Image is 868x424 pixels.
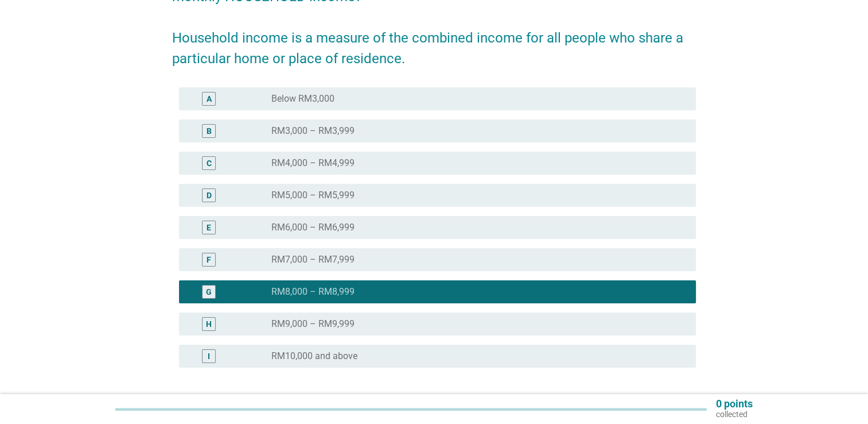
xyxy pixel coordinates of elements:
div: B [207,125,212,137]
label: RM4,000 – RM4,999 [271,157,355,169]
label: Below RM3,000 [271,93,334,105]
p: collected [716,409,753,419]
label: RM10,000 and above [271,350,357,362]
label: RM6,000 – RM6,999 [271,222,355,233]
p: 0 points [716,399,753,409]
label: RM3,000 – RM3,999 [271,125,355,137]
label: RM7,000 – RM7,999 [271,254,355,265]
div: A [207,93,212,105]
div: F [207,254,211,266]
label: RM8,000 – RM8,999 [271,286,355,298]
div: G [206,286,212,298]
div: C [207,157,212,169]
div: D [207,190,212,202]
div: H [206,318,212,330]
label: RM9,000 – RM9,999 [271,318,355,330]
label: RM5,000 – RM5,999 [271,190,355,201]
div: I [208,350,210,363]
div: E [207,222,211,234]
